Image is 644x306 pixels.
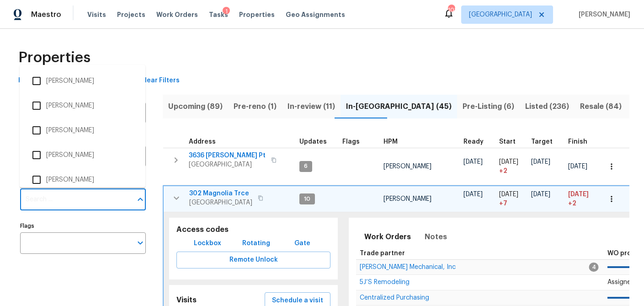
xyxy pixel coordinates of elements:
[342,139,360,145] span: Flags
[360,295,429,301] a: Centralized Purchasing
[469,10,532,19] span: [GEOGRAPHIC_DATA]
[299,139,327,145] span: Updates
[134,193,147,206] button: Close
[360,279,410,285] a: 5J’S Remodeling
[568,163,587,170] span: [DATE]
[495,186,527,212] td: Project started 7 days late
[287,100,335,113] span: In-review (11)
[568,199,576,208] span: +2
[499,166,507,176] span: + 2
[287,235,317,252] button: Gate
[531,159,550,165] span: [DATE]
[194,238,221,249] span: Lockbox
[383,163,431,170] span: [PERSON_NAME]
[234,100,277,113] span: Pre-reno (1)
[291,238,313,249] span: Gate
[360,264,456,270] span: [PERSON_NAME] Mechanical, Inc
[425,231,447,243] span: Notes
[134,236,147,249] button: Open
[20,189,132,210] input: Search ...
[136,72,183,89] button: Clear Filters
[140,75,180,86] span: Clear Filters
[184,254,323,266] span: Remote Unlock
[156,10,198,19] span: Work Orders
[18,53,90,62] span: Properties
[223,7,230,16] div: 1
[18,75,54,86] span: Hide filters
[564,186,599,212] td: Scheduled to finish 2 day(s) late
[31,10,61,19] span: Maestro
[448,5,454,15] div: 103
[15,72,58,89] button: Hide filters
[27,96,138,115] li: [PERSON_NAME]
[463,139,484,145] span: Ready
[499,159,518,165] span: [DATE]
[27,145,138,165] li: [PERSON_NAME]
[531,191,550,198] span: [DATE]
[525,100,569,113] span: Listed (236)
[499,199,507,208] span: + 7
[568,139,596,145] div: Projected renovation finish date
[209,11,228,18] span: Tasks
[27,170,138,189] li: [PERSON_NAME]
[499,191,518,198] span: [DATE]
[20,223,146,229] label: Flags
[117,10,145,19] span: Projects
[531,139,561,145] div: Target renovation project end date
[360,264,456,270] a: [PERSON_NAME] Mechanical, Inc
[242,238,270,249] span: Rotating
[190,235,225,252] button: Lockbox
[87,10,106,19] span: Visits
[189,151,266,160] span: 3636 [PERSON_NAME] Pt
[589,263,599,272] span: 4
[239,235,274,252] button: Rotating
[463,159,483,165] span: [DATE]
[176,252,330,268] button: Remote Unlock
[568,139,587,145] span: Finish
[27,121,138,140] li: [PERSON_NAME]
[531,139,553,145] span: Target
[580,100,622,113] span: Resale (84)
[360,250,405,257] span: Trade partner
[27,71,138,91] li: [PERSON_NAME]
[495,148,527,185] td: Project started 2 days late
[575,10,630,19] span: [PERSON_NAME]
[346,100,452,113] span: In-[GEOGRAPHIC_DATA] (45)
[176,295,197,305] h5: Visits
[568,191,589,198] span: [DATE]
[383,196,431,202] span: [PERSON_NAME]
[189,160,266,169] span: [GEOGRAPHIC_DATA]
[463,139,492,145] div: Earliest renovation start date (first business day after COE or Checkout)
[499,139,524,145] div: Actual renovation start date
[300,195,314,203] span: 10
[463,191,483,198] span: [DATE]
[463,100,514,113] span: Pre-Listing (6)
[189,139,216,145] span: Address
[300,162,311,170] span: 6
[499,139,516,145] span: Start
[168,100,223,113] span: Upcoming (89)
[364,231,411,243] span: Work Orders
[189,198,252,207] span: [GEOGRAPHIC_DATA]
[286,10,345,19] span: Geo Assignments
[176,225,330,235] h5: Access codes
[189,189,252,198] span: 302 Magnolia Trce
[360,279,410,285] span: 5J’S Remodeling
[383,139,398,145] span: HPM
[360,295,429,301] span: Centralized Purchasing
[239,10,275,19] span: Properties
